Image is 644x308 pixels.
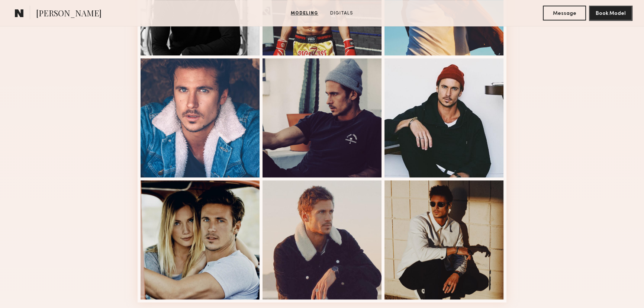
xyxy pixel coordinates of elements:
[589,6,632,20] button: Book Model
[36,7,102,20] span: [PERSON_NAME]
[543,6,586,20] button: Message
[327,10,356,17] a: Digitals
[589,10,632,16] a: Book Model
[288,10,321,17] a: Modeling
